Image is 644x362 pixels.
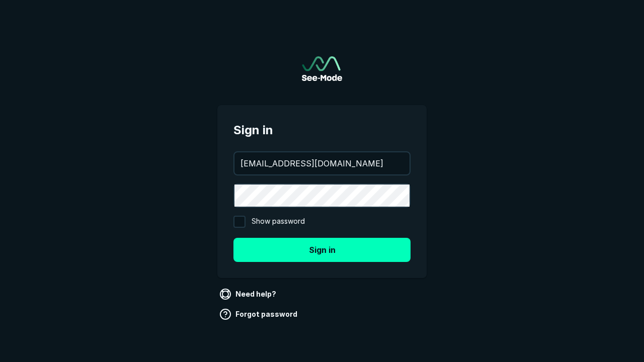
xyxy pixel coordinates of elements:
[302,56,342,81] a: Go to sign in
[233,238,411,262] button: Sign in
[233,121,411,139] span: Sign in
[302,56,342,81] img: See-Mode Logo
[252,216,305,228] span: Show password
[217,306,301,322] a: Forgot password
[217,286,280,302] a: Need help?
[234,152,410,174] input: your@email.com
